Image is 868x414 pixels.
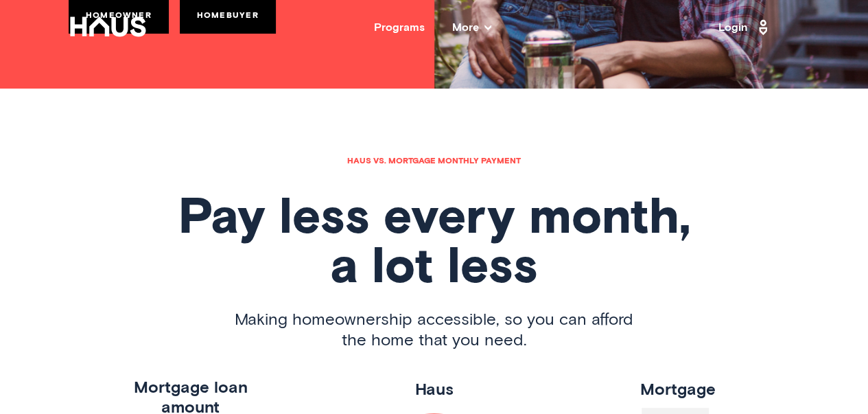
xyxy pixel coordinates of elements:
[69,157,799,165] h1: Haus vs. mortgage monthly payment
[374,22,425,33] a: Programs
[452,22,491,33] span: More
[640,382,716,398] span: Mortgage
[718,16,772,38] a: Login
[415,382,454,398] span: Haus
[69,194,799,293] h1: Pay less every month, a lot less
[235,310,633,351] span: Making homeownership accessible, so you can afford the home that you need.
